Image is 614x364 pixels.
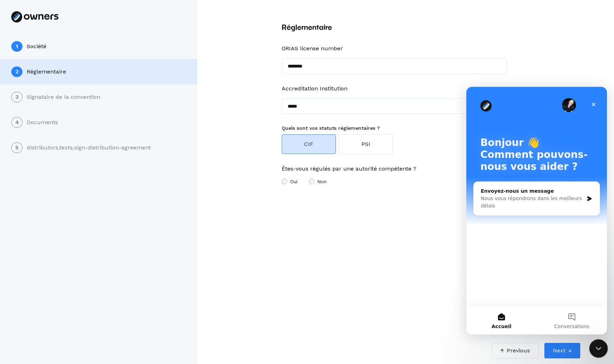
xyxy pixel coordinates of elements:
button: CIF [282,134,336,154]
span: Quels sont vos statuts réglementaires ? [282,124,380,132]
iframe: Intercom live chat [466,87,607,334]
span: Êtes-vous régulés par une autorité compétente ? [282,165,416,173]
span: Previous [507,346,530,355]
p: 3 [15,94,19,100]
span: ORIAS license number [282,44,343,53]
h1: Réglementaire [282,23,507,33]
p: 5 [15,145,19,151]
button: PSI [339,134,393,154]
button: Previous [492,343,539,358]
span: Oui [290,179,298,184]
img: Logo [11,11,58,23]
span: Accreditation Institution [282,84,347,93]
p: Société [27,42,46,51]
input: Non [309,179,314,184]
p: 4 [15,120,19,125]
p: Signataire de la convention [27,93,100,101]
button: Next [544,343,580,358]
p: 1 [16,44,18,49]
p: Documents [27,118,58,127]
input: Oui [282,179,287,184]
span: Next [553,346,565,355]
iframe: Intercom live chat [589,339,608,358]
span: Non [317,179,327,184]
p: distributors.texts.sign-distribution-agreement [27,143,151,152]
